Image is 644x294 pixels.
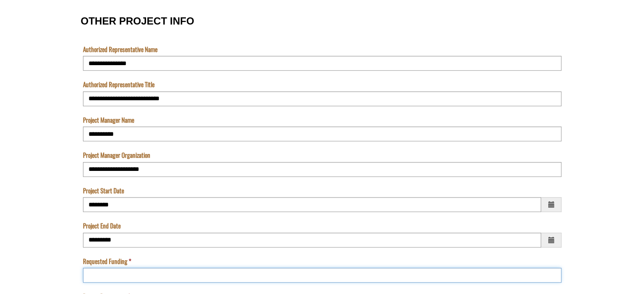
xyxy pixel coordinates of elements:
[83,115,134,124] label: Project Manager Name
[83,45,158,54] label: Authorized Representative Name
[2,11,409,26] input: Program is a required field.
[83,151,150,159] label: Project Manager Organization
[541,197,561,212] span: Choose a date
[541,233,561,247] span: Choose a date
[83,257,131,266] label: Requested Funding
[2,11,409,52] textarea: Acknowledgement
[81,16,564,27] h3: OTHER PROJECT INFO
[83,186,124,195] label: Project Start Date
[2,71,53,80] label: Submissions Due Date
[83,80,155,89] label: Authorized Representative Title
[83,221,121,230] label: Project End Date
[2,47,409,61] input: Name
[2,35,19,44] label: The name of the custom entity.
